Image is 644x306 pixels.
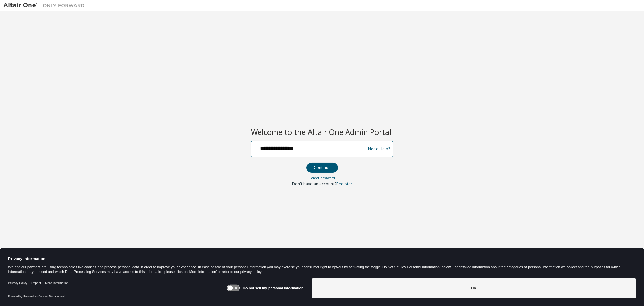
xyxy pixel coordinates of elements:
button: Continue [306,163,338,173]
span: Don't have an account? [292,181,336,187]
a: Need Help? [368,149,390,149]
img: Altair One [3,2,88,9]
a: Register [336,181,352,187]
h2: Welcome to the Altair One Admin Portal [251,127,393,137]
a: Forgot password [309,176,335,180]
